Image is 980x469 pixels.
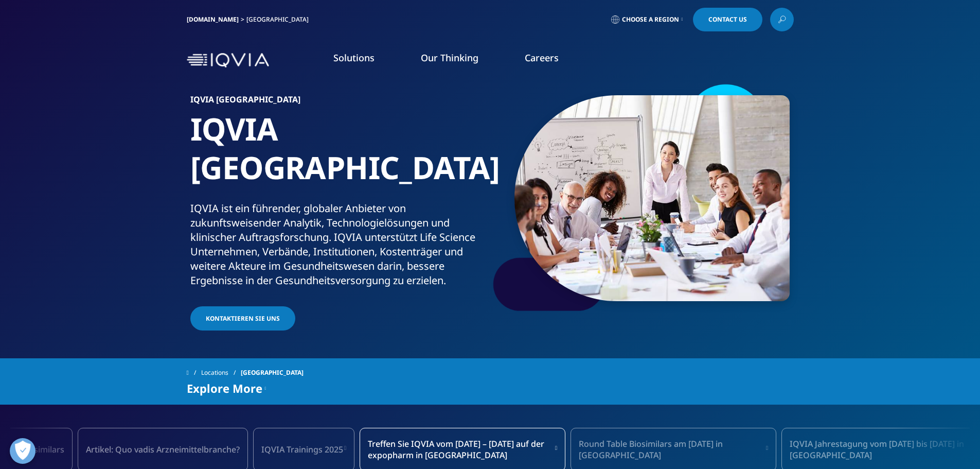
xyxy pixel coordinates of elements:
nav: Primary [273,36,794,84]
span: Kontaktieren Sie uns [206,314,280,323]
h1: IQVIA [GEOGRAPHIC_DATA] [190,110,486,201]
a: Kontaktieren Sie uns [190,306,295,331]
a: [DOMAIN_NAME] [187,15,239,24]
span: Round Table Biosimilars am [DATE] in [GEOGRAPHIC_DATA] [579,438,765,461]
h6: IQVIA [GEOGRAPHIC_DATA] [190,95,486,110]
a: Careers [525,51,559,64]
span: Explore More [187,382,262,394]
a: Locations [201,363,241,382]
a: Solutions [333,51,375,64]
span: Contact Us [708,16,747,23]
a: Our Thinking [421,51,478,64]
a: Contact Us [693,8,762,31]
button: Präferenzen öffnen [10,438,35,464]
div: IQVIA ist ein führender, globaler Anbieter von zukunftsweisender Analytik, Technologielösungen un... [190,201,486,288]
span: Treffen Sie IQVIA vom [DATE] – [DATE] auf der expopharm in [GEOGRAPHIC_DATA] [368,438,554,461]
span: [GEOGRAPHIC_DATA] [241,363,304,382]
span: IQVIA Trainings 2025 [261,444,343,455]
span: Choose a Region [622,15,679,24]
span: IQVIA Jahrestagung vom [DATE] bis [DATE] in [GEOGRAPHIC_DATA] [790,438,976,461]
span: Artikel: Quo vadis Arzneimittelbranche? [86,444,240,455]
div: [GEOGRAPHIC_DATA] [246,15,313,24]
img: 877_businesswoman-leading-meeting.jpg [514,95,790,301]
